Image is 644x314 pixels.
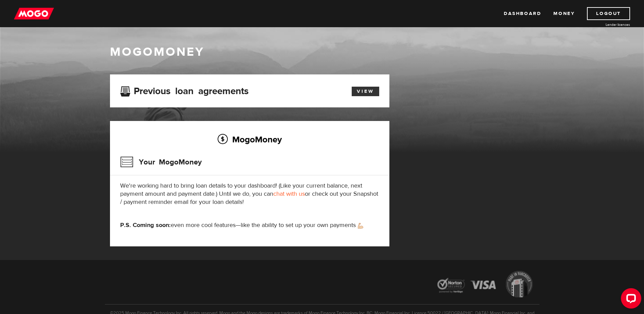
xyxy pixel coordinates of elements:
a: chat with us [273,190,305,198]
img: legal-icons-92a2ffecb4d32d839781d1b4e4802d7b.png [431,266,539,304]
a: View [352,87,379,96]
img: strong arm emoji [358,223,363,229]
strong: P.S. Coming soon: [120,221,171,229]
h3: Previous loan agreements [120,86,249,94]
h3: Your MogoMoney [120,153,202,171]
a: Logout [587,7,630,20]
h1: MogoMoney [110,45,534,59]
iframe: LiveChat chat widget [615,285,644,314]
a: Lender licences [579,22,630,27]
p: even more cool features—like the ability to set up your own payments [120,221,379,229]
p: We're working hard to bring loan details to your dashboard! (Like your current balance, next paym... [120,182,379,206]
img: mogo_logo-11ee424be714fa7cbb0f0f49df9e16ec.png [14,7,54,20]
h2: MogoMoney [120,132,379,146]
a: Dashboard [504,7,541,20]
a: Money [553,7,575,20]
